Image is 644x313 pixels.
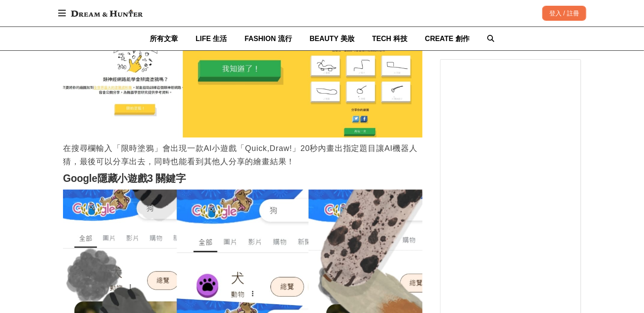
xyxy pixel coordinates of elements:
[425,27,470,50] a: CREATE 創作
[310,35,355,42] span: BEAUTY 美妝
[63,173,422,185] h2: Google隱藏小遊戲3 關鍵字
[542,6,586,21] div: 登入 / 註冊
[67,5,147,21] img: Dream & Hunter
[150,27,178,50] a: 所有文章
[310,27,355,50] a: BEAUTY 美妝
[196,27,227,50] a: LIFE 生活
[63,142,422,168] p: 在搜尋欄輸入「限時塗鴉」會出現一款AI小遊戲「Quick,Draw!」20秒內畫出指定題目讓AI機器人猜，最後可以分享出去，同時也能看到其他人分享的繪畫結果！
[196,35,227,42] span: LIFE 生活
[372,35,407,42] span: TECH 科技
[244,27,292,50] a: FASHION 流行
[425,35,470,42] span: CREATE 創作
[372,27,407,50] a: TECH 科技
[244,35,292,42] span: FASHION 流行
[150,35,178,42] span: 所有文章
